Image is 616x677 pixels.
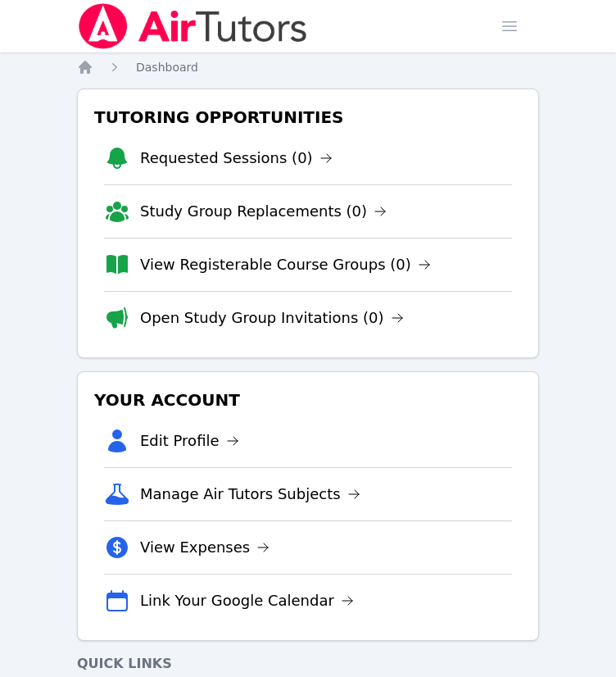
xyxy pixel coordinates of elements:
h3: Tutoring Opportunities [91,102,525,132]
a: Requested Sessions (0) [140,147,333,170]
a: Manage Air Tutors Subjects [140,483,360,506]
img: Air Tutors [77,3,309,49]
a: View Expenses [140,536,269,559]
a: Open Study Group Invitations (0) [140,307,404,329]
a: Dashboard [136,59,198,75]
span: Dashboard [136,61,198,74]
a: View Registerable Course Groups (0) [140,253,431,276]
nav: Breadcrumb [77,59,539,75]
a: Link Your Google Calendar [140,589,354,612]
a: Edit Profile [140,429,239,452]
a: Study Group Replacements (0) [140,200,387,223]
h4: Quick Links [77,654,539,674]
h3: Your Account [91,385,525,415]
